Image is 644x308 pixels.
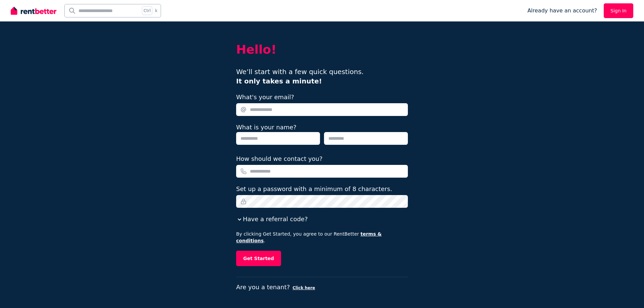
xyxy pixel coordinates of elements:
a: Sign In [604,3,633,18]
img: RentBetter [11,6,56,16]
span: We’ll start with a few quick questions. [236,68,364,85]
span: Ctrl [142,6,152,15]
h2: Hello! [236,43,408,56]
button: Have a referral code? [236,214,308,224]
p: By clicking Get Started, you agree to our RentBetter . [236,231,408,244]
button: Get Started [236,251,281,266]
span: Already have an account? [527,7,597,15]
label: Set up a password with a minimum of 8 characters. [236,184,392,194]
p: Are you a tenant? [236,283,408,292]
label: What is your name? [236,124,297,131]
label: How should we contact you? [236,154,323,164]
label: What's your email? [236,93,294,102]
span: k [155,8,157,13]
button: Click here [292,285,315,291]
b: It only takes a minute! [236,77,322,85]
